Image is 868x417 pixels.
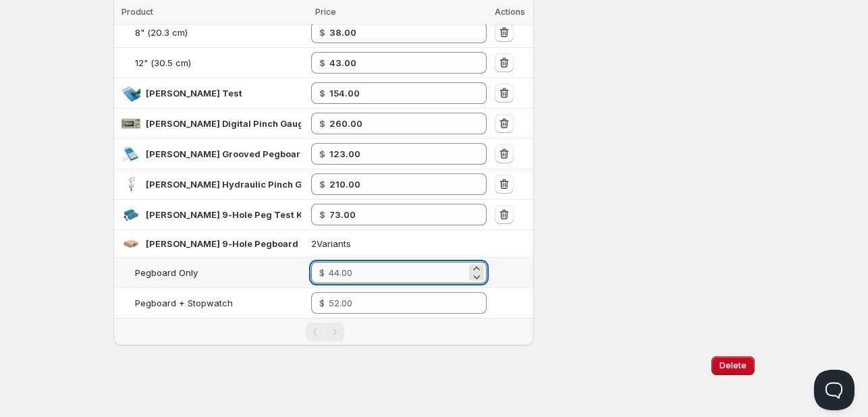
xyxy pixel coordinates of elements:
[329,173,466,195] input: 246.00
[146,237,298,250] div: Jamar Wooden 9-Hole Pegboard
[329,262,466,283] input: 44.00
[711,356,755,375] button: Delete
[319,118,325,129] strong: $
[135,56,191,69] div: 12" (30.5 cm)
[146,209,308,220] span: [PERSON_NAME] 9-Hole Peg Test Kit
[146,238,298,249] span: [PERSON_NAME] 9-Hole Pegboard
[146,208,301,221] div: Jamar 9-Hole Peg Test Kit
[146,148,306,159] span: [PERSON_NAME] Grooved Pegboard
[329,292,466,314] input: 52.00
[319,27,325,38] strong: $
[315,7,336,17] span: Price
[814,370,855,410] iframe: Help Scout Beacon - Open
[146,88,242,99] span: [PERSON_NAME] Test
[135,267,198,278] span: Pegboard Only
[307,230,491,258] td: 2 Variants
[319,267,325,278] span: $
[135,266,198,279] div: Pegboard Only
[319,148,325,159] strong: $
[135,57,191,68] span: 12" (30.5 cm)
[146,177,301,191] div: Jamar Hydraulic Pinch Gauge
[329,143,466,165] input: 140.00
[329,82,466,104] input: 185.00
[319,179,325,190] strong: $
[135,27,188,38] span: 8" (20.3 cm)
[319,57,325,68] strong: $
[146,86,242,100] div: Jamar Pegboard Test
[135,26,188,39] div: 8" (20.3 cm)
[319,298,325,308] span: $
[329,113,466,134] input: 300.00
[720,360,747,371] span: Delete
[146,118,309,129] span: [PERSON_NAME] Digital Pinch Gauge
[329,52,466,74] input: 49.00
[329,22,466,43] input: 45.00
[146,179,324,190] span: [PERSON_NAME] Hydraulic Pinch Gauge
[329,204,466,225] input: 85.00
[319,88,325,99] strong: $
[121,7,153,17] span: Product
[135,296,233,310] div: Pegboard + Stopwatch
[495,7,525,17] span: Actions
[135,298,233,308] span: Pegboard + Stopwatch
[113,318,534,345] nav: Pagination
[146,147,301,161] div: Jamar Grooved Pegboard
[146,117,301,130] div: Jamar Digital Pinch Gauge
[319,209,325,220] strong: $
